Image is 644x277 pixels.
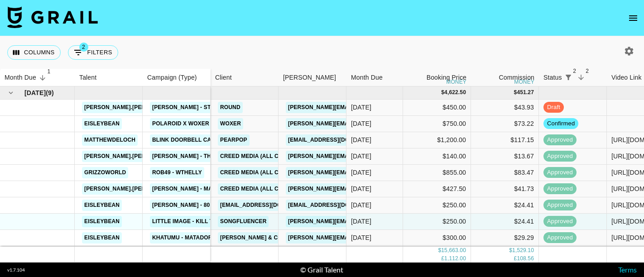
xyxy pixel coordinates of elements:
[351,184,371,193] div: Sep '25
[147,69,197,86] div: Campaign (Type)
[618,265,637,274] a: Terms
[300,265,343,274] div: © Grail Talent
[150,232,215,244] a: Khatumu - matador
[471,132,539,148] div: $117.15
[624,9,642,27] button: open drawer
[82,167,128,178] a: grizzoworld
[286,134,387,146] a: [EMAIL_ADDRESS][DOMAIN_NAME]
[82,118,122,129] a: eisleybean
[75,69,143,86] div: Talent
[82,102,181,113] a: [PERSON_NAME].[PERSON_NAME]
[7,6,98,28] img: Grail Talent
[215,69,232,86] div: Client
[286,216,433,227] a: [PERSON_NAME][EMAIL_ADDRESS][DOMAIN_NAME]
[543,69,562,86] div: Status
[7,267,25,273] div: v 1.7.104
[5,86,17,99] button: hide children
[150,183,245,195] a: [PERSON_NAME] - Make a Baby
[543,119,578,128] span: confirmed
[441,254,444,262] div: £
[82,151,181,162] a: [PERSON_NAME].[PERSON_NAME]
[24,88,46,97] span: [DATE]
[36,72,49,84] button: Sort
[279,69,346,86] div: Booker
[286,167,433,178] a: [PERSON_NAME][EMAIL_ADDRESS][DOMAIN_NAME]
[403,230,471,246] div: $300.00
[218,232,297,244] a: [PERSON_NAME] & Co LLC
[403,214,471,230] div: $250.00
[471,197,539,214] div: $24.41
[583,67,592,76] span: 2
[562,71,575,84] button: Show filters
[446,79,466,85] div: money
[514,89,517,96] div: $
[150,151,296,162] a: [PERSON_NAME] - The Twist (65th Anniversary)
[211,69,279,86] div: Client
[82,216,122,227] a: eisleybean
[286,200,387,211] a: [EMAIL_ADDRESS][DOMAIN_NAME]
[79,69,96,86] div: Talent
[351,152,371,161] div: Sep '25
[539,69,607,86] div: Status
[150,167,204,178] a: ROB49 - WTHELLY
[286,151,433,162] a: [PERSON_NAME][EMAIL_ADDRESS][DOMAIN_NAME]
[438,247,441,254] div: $
[286,232,433,244] a: [PERSON_NAME][EMAIL_ADDRESS][DOMAIN_NAME]
[7,45,61,60] button: Select columns
[471,230,539,246] div: $29.29
[44,67,53,76] span: 1
[611,69,642,86] div: Video Link
[346,69,403,86] div: Month Due
[562,71,575,84] div: 2 active filters
[570,67,579,76] span: 2
[286,183,433,195] a: [PERSON_NAME][EMAIL_ADDRESS][DOMAIN_NAME]
[150,200,233,211] a: [PERSON_NAME] - 808 HYMN
[351,168,371,177] div: Sep '25
[218,167,312,178] a: Creed Media (All Campaigns)
[514,254,517,262] div: £
[403,165,471,181] div: $855.00
[471,100,539,116] div: $43.93
[403,116,471,132] div: $750.00
[218,118,243,129] a: Woxer
[543,152,577,161] span: approved
[143,69,211,86] div: Campaign (Type)
[543,136,577,144] span: approved
[150,216,244,227] a: little image - Kill The Ghost
[286,102,433,113] a: [PERSON_NAME][EMAIL_ADDRESS][DOMAIN_NAME]
[403,132,471,148] div: $1,200.00
[517,254,534,262] div: 108.56
[68,45,118,60] button: Show filters
[283,69,336,86] div: [PERSON_NAME]
[351,217,371,226] div: Sep '25
[351,135,371,144] div: Sep '25
[517,89,534,96] div: 451.27
[543,217,577,226] span: approved
[286,118,433,129] a: [PERSON_NAME][EMAIL_ADDRESS][DOMAIN_NAME]
[403,100,471,116] div: $450.00
[351,69,383,86] div: Month Due
[512,247,534,254] div: 1,529.10
[82,232,122,244] a: eisleybean
[543,168,577,177] span: approved
[403,197,471,214] div: $250.00
[471,214,539,230] div: $24.41
[150,134,235,146] a: Blink Doorbell Campaign
[471,148,539,165] div: $13.67
[351,201,371,210] div: Sep '25
[471,116,539,132] div: $73.22
[82,200,122,211] a: eisleybean
[444,254,466,262] div: 1,112.00
[79,43,88,52] span: 2
[351,103,371,112] div: Sep '25
[509,247,512,254] div: $
[543,234,577,242] span: approved
[218,102,243,113] a: Round
[82,183,181,195] a: [PERSON_NAME].[PERSON_NAME]
[351,119,371,128] div: Sep '25
[543,201,577,210] span: approved
[150,102,220,113] a: [PERSON_NAME] - Stay
[471,181,539,197] div: $41.73
[218,134,250,146] a: Pearpop
[46,88,54,97] span: ( 9 )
